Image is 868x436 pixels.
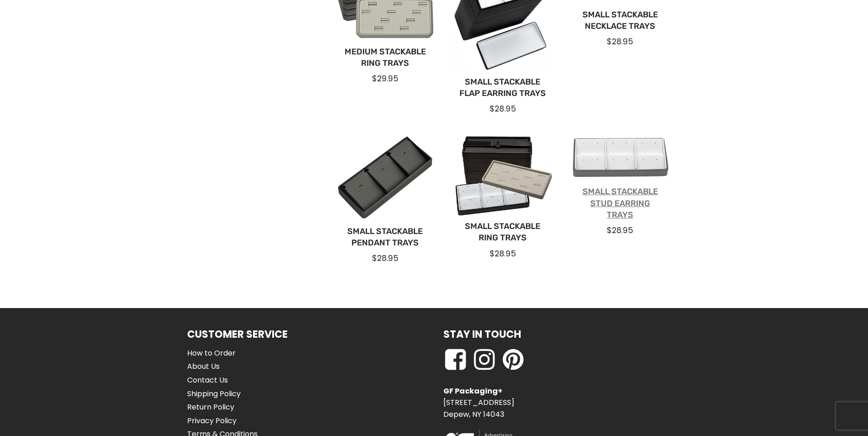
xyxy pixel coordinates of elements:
h1: Customer Service [187,326,288,342]
a: Medium Stackable Ring Trays [341,46,430,69]
a: How to Order [187,347,258,359]
a: Small Stackable Pendant Trays [341,226,430,249]
a: Shipping Policy [187,388,258,400]
a: About Us [187,361,258,372]
div: $29.95 [341,73,430,84]
div: $28.95 [576,225,664,236]
a: Contact Us [187,374,258,386]
div: $28.95 [458,248,547,259]
h1: Stay in Touch [443,326,521,342]
div: $28.95 [341,253,430,264]
div: $28.95 [458,103,547,114]
a: Small Stackable Ring Trays [458,221,547,244]
strong: GF Packaging+ [443,386,502,396]
a: Small Stackable Flap Earring Trays [458,76,547,99]
a: Small Stackable Stud Earring Trays [576,186,664,221]
a: Privacy Policy [187,415,258,427]
a: Small Stackable Necklace Trays [576,9,664,32]
div: $28.95 [576,36,664,47]
a: Return Policy [187,401,258,413]
p: [STREET_ADDRESS] Depew, NY 14043 [443,385,514,420]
